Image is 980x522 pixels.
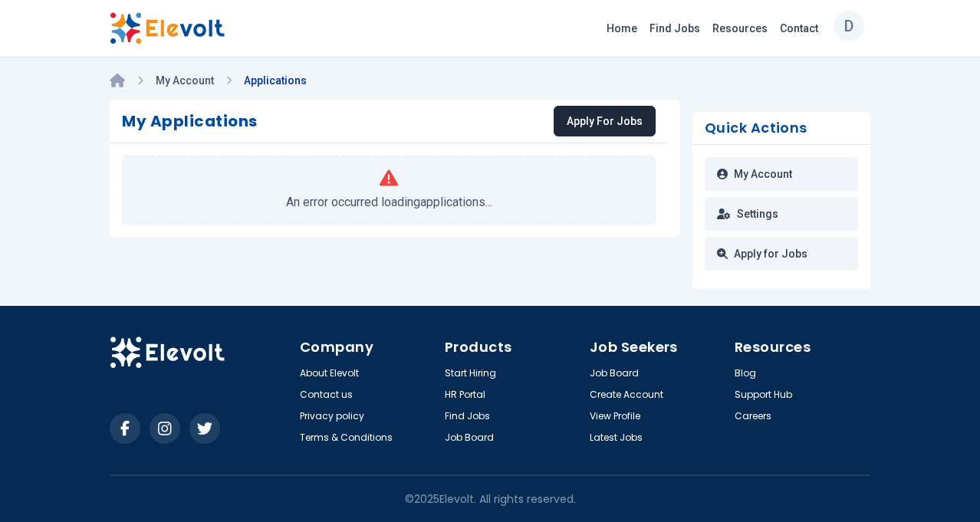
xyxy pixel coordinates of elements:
[300,367,359,379] a: About Elevolt
[735,410,771,422] a: Careers
[110,12,225,44] img: Elevolt
[735,389,792,401] a: Support Hub
[300,410,364,422] a: Privacy policy
[844,7,853,45] p: d
[300,389,353,401] a: Contact us
[705,157,858,191] a: My Account
[445,389,485,401] a: HR Portal
[405,491,576,507] p: © 2025 Elevolt. All rights reserved.
[600,16,643,41] a: Home
[705,121,858,135] h3: Quick Actions
[705,197,858,231] a: Settings
[445,337,580,358] h4: Products
[244,74,307,87] a: Applications
[706,16,774,41] a: Resources
[735,337,870,358] h4: Resources
[643,16,706,41] a: Find Jobs
[300,432,393,444] a: Terms & Conditions
[554,106,656,136] a: Apply For Jobs
[445,410,490,422] a: Find Jobs
[735,367,756,379] a: Blog
[590,432,643,444] a: Latest Jobs
[590,367,639,379] a: Job Board
[903,448,980,522] iframe: Chat Widget
[834,11,864,41] button: d
[110,337,225,369] img: Elevolt
[590,389,663,401] a: Create Account
[445,432,494,444] a: Job Board
[286,193,492,212] p: An error occurred loading applications ...
[705,237,858,271] a: Apply for Jobs
[156,74,214,87] a: My Account
[590,410,640,422] a: View Profile
[445,367,496,379] a: Start Hiring
[122,110,258,132] h2: My Applications
[774,16,824,41] a: Contact
[590,337,725,358] h4: Job Seekers
[300,337,436,358] h4: Company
